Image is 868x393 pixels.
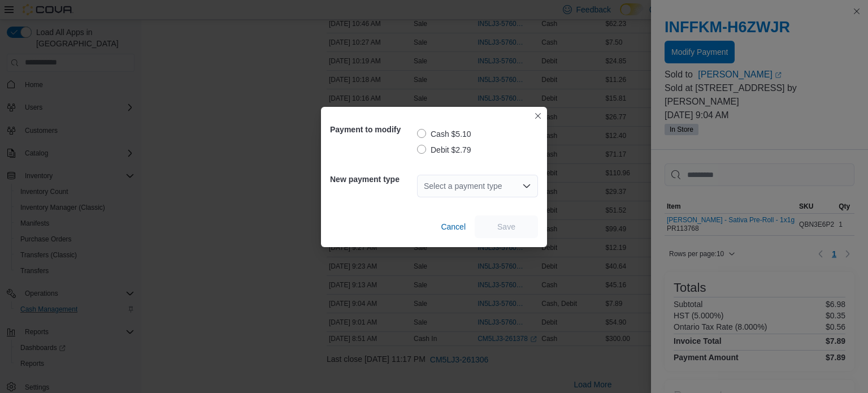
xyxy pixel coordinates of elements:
[522,182,531,191] button: Open list of options
[424,179,425,193] input: Accessible screen reader label
[441,221,466,232] span: Cancel
[330,168,415,191] h5: New payment type
[330,118,415,141] h5: Payment to modify
[417,127,471,141] label: Cash $5.10
[436,215,470,238] button: Cancel
[531,109,545,123] button: Closes this modal window
[417,143,471,157] label: Debit $2.79
[475,215,538,238] button: Save
[497,221,515,232] span: Save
